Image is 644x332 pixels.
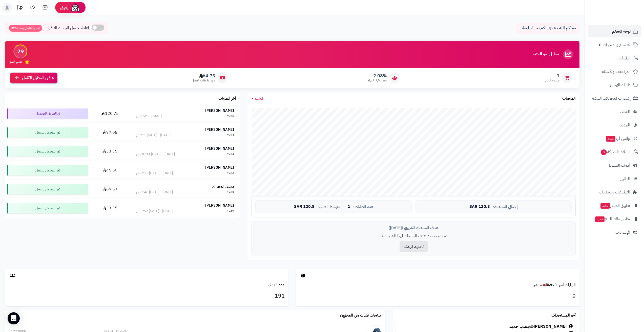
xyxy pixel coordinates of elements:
h3: 191 [9,292,285,300]
div: #243 [227,152,234,157]
span: العملاء [620,108,630,115]
span: 1 [348,205,350,209]
span: متوسط الطلب: [318,205,340,209]
strong: مشعل المطيري [212,184,234,189]
div: [DATE] - [DATE] 10:11 ص [136,152,175,157]
p: حياكم الله ، نتمنى لكم تجارة رابحة [520,25,576,31]
span: جديد [600,203,610,209]
a: طلبات الإرجاع [588,79,641,91]
div: تم التوصيل للعميل [7,184,88,194]
a: التقارير [588,173,641,185]
span: الطلبات [619,55,631,62]
span: 120.8 SAR [294,205,315,209]
p: لم يتم تحديد هدف للمبيعات لهذا الشهر بعد. [255,233,572,239]
div: هدف المبيعات الشهري ([DATE]) [255,225,572,231]
span: جديد [595,216,605,222]
span: عدد الطلبات: [353,205,373,209]
div: تم التوصيل للعميل [7,146,88,157]
a: العملاء [588,106,641,118]
div: تم التوصيل للعميل [7,203,88,213]
span: الأقسام والمنتجات [603,41,631,48]
img: ai-face.png [70,3,80,13]
span: وآتس آب [606,135,630,142]
div: #239 [227,209,234,214]
span: متوسط طلب العميل [192,78,215,83]
a: الإعدادات [588,226,641,238]
a: [PERSON_NAME] [534,323,567,329]
a: الطلبات [588,52,641,64]
td: 45.50 [90,161,130,180]
span: السلات المتروكة [600,148,631,156]
span: 120.8 SAR [469,205,490,209]
td: 33.35 [90,199,130,218]
div: #245 [227,114,234,119]
span: جديد [606,136,615,142]
div: قام . [398,324,574,329]
a: التطبيقات والخدمات [588,186,641,198]
a: بطلب جديد [509,323,529,329]
a: تحديثات المنصة [13,3,26,14]
div: [DATE] - 5:49 ص [136,114,162,119]
strong: [PERSON_NAME] [205,203,234,208]
h3: منتجات نفذت من المخزون [340,313,382,318]
a: الشهر [251,96,263,101]
span: إعادة تحميل البيانات التلقائي [47,25,89,31]
td: 69.53 [90,180,130,199]
span: أدوات التسويق [608,162,630,169]
strong: [PERSON_NAME] [205,108,234,113]
a: السلات المتروكة0 [588,146,641,158]
td: 120.75 [90,104,130,123]
h3: آخر الطلبات [218,96,236,101]
span: طلبات الإرجاع [610,81,631,88]
div: [DATE] - [DATE] 11:52 م [136,209,173,214]
span: التطبيقات والخدمات [599,189,630,196]
a: تطبيق نقاط البيعجديد [588,213,641,225]
a: المدونة [588,119,641,131]
div: تم التوصيل للعميل [7,165,88,175]
strong: [PERSON_NAME] [205,146,234,151]
span: 0 [600,149,607,155]
strong: [PERSON_NAME] [205,165,234,170]
h3: تحليل نمو المتجر [532,52,559,57]
h3: آخر المستجدات [551,313,576,318]
span: معدل تكرار الشراء [368,78,387,83]
span: إجمالي المبيعات: [493,205,518,209]
span: تطبيق نقاط البيع [595,215,630,223]
div: [DATE] - [DATE] 1:11 م [136,133,171,138]
span: تحديث تلقائي بعد: 4:24 [9,25,42,32]
td: 77.05 [90,123,130,142]
div: في الطريق للتوصيل [7,108,88,119]
a: المراجعات والأسئلة [588,65,641,78]
div: #241 [227,190,234,195]
a: إشعارات التحويلات البنكية [588,92,641,104]
a: تطبيق المتجرجديد [588,200,641,212]
td: 33.35 [90,142,130,161]
a: عرض التحليل الكامل [10,73,57,83]
a: أدوات التسويق [588,159,641,171]
div: [DATE] - [DATE] 3:32 ص [136,171,173,176]
span: 1 [545,73,559,79]
h3: المبيعات [562,96,576,101]
span: التقارير [620,175,630,182]
span: | [343,205,345,209]
div: #244 [227,133,234,138]
span: لوحة التحكم [612,28,631,35]
img: logo-2.png [610,4,639,15]
a: وآتس آبجديد [588,132,641,145]
span: طلبات الشهر [545,78,559,83]
span: الإعدادات [615,229,630,236]
small: مباشر [534,282,542,288]
button: تحديد الهدف [400,241,428,252]
span: 2.08% [368,73,387,79]
span: عرض التحليل الكامل [22,75,54,81]
span: تطبيق المتجر [600,202,630,209]
div: [DATE] - [DATE] 5:48 ص [136,190,173,195]
div: تم التوصيل للعميل [7,127,88,138]
span: 64.75 [192,73,215,79]
strong: [PERSON_NAME] [205,127,234,132]
span: تقييم النمو [10,60,22,64]
span: المراجعات والأسئلة [602,68,631,75]
a: لوحة التحكم [588,25,641,37]
a: عدد العملاء [268,282,285,288]
span: رفيق [60,5,68,11]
